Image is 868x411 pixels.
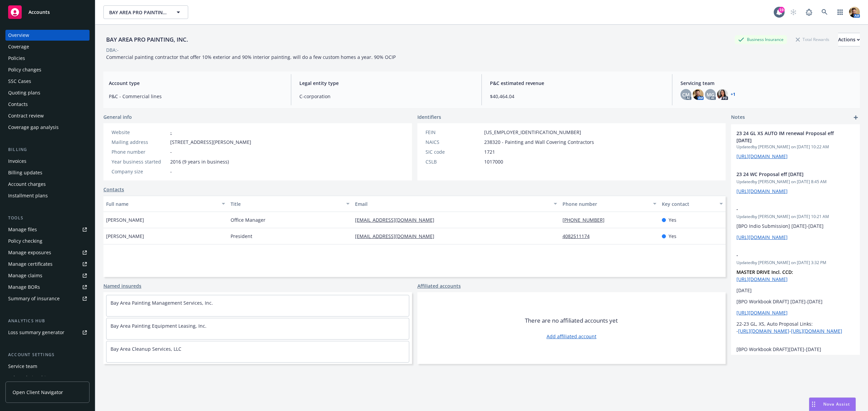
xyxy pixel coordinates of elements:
[8,372,51,383] div: Sales relationships
[109,80,283,87] span: Account type
[5,146,90,153] div: Billing
[5,30,90,41] a: Overview
[170,168,172,175] span: -
[13,389,63,396] span: Open Client Navigator
[484,129,581,136] span: [US_EMPLOYER_IDENTIFICATION_NUMBER]
[103,196,228,212] button: Full name
[735,35,787,44] div: Business Insurance
[112,138,167,146] div: Mailing address
[170,148,172,155] span: -
[809,397,856,411] button: Nova Assist
[112,158,167,165] div: Year business started
[5,282,90,293] a: Manage BORs
[103,113,132,121] span: General info
[299,80,473,87] span: Legal entity type
[8,122,59,133] div: Coverage gap analysis
[736,252,837,259] span: -
[736,222,854,230] p: [BPO Indio Submission] [DATE]-[DATE]
[682,91,690,98] span: CM
[5,318,90,324] div: Analytics hub
[5,110,90,121] a: Contract review
[736,320,854,334] p: 22-23 GL, XS, Auto Proposal Links: - -
[103,282,141,289] a: Named insureds
[849,7,860,18] img: photo
[736,309,788,316] a: [URL][DOMAIN_NAME]
[8,76,31,87] div: SSC Cases
[355,200,550,208] div: Email
[8,293,60,304] div: Summary of insurance
[231,233,252,240] span: President
[112,168,167,175] div: Company size
[8,190,48,201] div: Installment plans
[484,148,495,155] span: 1721
[731,113,745,122] span: Notes
[563,200,649,208] div: Phone number
[103,35,191,44] div: BAY AREA PRO PAINTING, INC.
[228,196,352,212] button: Title
[736,260,854,266] span: Updated by [PERSON_NAME] on [DATE] 3:32 PM
[106,216,144,223] span: [PERSON_NAME]
[5,179,90,190] a: Account charges
[5,247,90,258] a: Manage exposures
[5,99,90,110] a: Contacts
[8,270,42,281] div: Manage claims
[355,233,440,239] a: [EMAIL_ADDRESS][DOMAIN_NAME]
[109,93,283,100] span: P&C - Commercial lines
[792,35,833,44] div: Total Rewards
[8,110,44,121] div: Contract review
[833,5,847,19] a: Switch app
[28,9,50,15] span: Accounts
[5,167,90,178] a: Billing updates
[106,200,218,208] div: Full name
[680,80,854,87] span: Servicing team
[736,287,854,294] p: [DATE]
[231,200,342,208] div: Title
[809,398,818,411] div: Drag to move
[8,41,29,52] div: Coverage
[525,317,618,325] span: There are no affiliated accounts yet
[5,87,90,98] a: Quoting plans
[736,234,788,240] a: [URL][DOMAIN_NAME]
[669,233,676,240] span: Yes
[8,224,37,235] div: Manage files
[8,361,37,372] div: Service team
[111,323,206,329] a: Bay Area Painting Equipment Leasing, Inc.
[5,351,90,358] div: Account settings
[736,130,837,144] span: 23 24 GL XS AUTO IM renewal Proposal eff [DATE]
[736,346,854,353] p: [BPO Workbook DRAFT][DATE]-[DATE]
[5,215,90,221] div: Tools
[563,233,595,239] a: 4082511174
[355,217,440,223] a: [EMAIL_ADDRESS][DOMAIN_NAME]
[8,282,40,293] div: Manage BORs
[490,93,664,100] span: $40,464.04
[802,5,816,19] a: Report a Bug
[659,196,726,212] button: Key contact
[791,328,842,334] a: [URL][DOMAIN_NAME]
[736,205,837,213] span: -
[5,122,90,133] a: Coverage gap analysis
[560,196,659,212] button: Phone number
[111,346,181,352] a: Bay Area Cleanup Services, LLC
[426,129,481,136] div: FEIN
[417,282,461,289] a: Affiliated accounts
[8,99,28,110] div: Contacts
[5,224,90,235] a: Manage files
[8,236,42,246] div: Policy checking
[8,179,46,190] div: Account charges
[5,259,90,269] a: Manage certificates
[852,113,860,122] a: add
[426,148,481,155] div: SIC code
[112,129,167,136] div: Website
[838,33,860,46] button: Actions
[112,148,167,155] div: Phone number
[106,233,144,240] span: [PERSON_NAME]
[8,156,26,167] div: Invoices
[484,158,503,165] span: 1017000
[484,138,594,146] span: 238320 - Painting and Wall Covering Contractors
[736,179,854,185] span: Updated by [PERSON_NAME] on [DATE] 8:45 AM
[5,372,90,383] a: Sales relationships
[8,87,40,98] div: Quoting plans
[299,93,473,100] span: C-corporation
[490,80,664,87] span: P&C estimated revenue
[662,200,715,208] div: Key contact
